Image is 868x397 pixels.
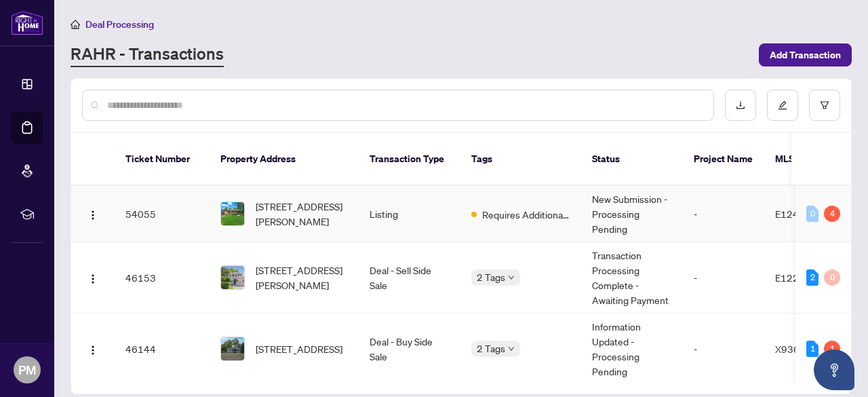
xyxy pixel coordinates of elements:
[221,337,244,360] img: thumbnail-img
[683,314,764,385] td: -
[775,271,829,284] span: E12290154
[359,314,460,385] td: Deal - Buy Side Sale
[778,100,787,110] span: edit
[806,341,818,357] div: 1
[85,18,154,31] span: Deal Processing
[809,90,840,121] button: filter
[683,133,764,186] th: Project Name
[770,44,841,66] span: Add Transaction
[221,266,244,289] img: thumbnail-img
[11,10,43,35] img: logo
[115,133,210,186] th: Ticket Number
[759,43,852,67] button: Add Transaction
[71,20,80,29] span: home
[82,338,104,360] button: Logo
[683,186,764,242] td: -
[683,242,764,314] td: -
[359,186,460,242] td: Listing
[820,100,829,110] span: filter
[736,100,745,110] span: download
[82,267,104,288] button: Logo
[256,341,342,356] span: [STREET_ADDRESS]
[115,242,210,314] td: 46153
[115,186,210,242] td: 54055
[824,206,840,222] div: 4
[764,133,846,186] th: MLS #
[477,269,505,285] span: 2 Tags
[806,269,818,286] div: 2
[256,199,348,229] span: [STREET_ADDRESS][PERSON_NAME]
[725,90,756,121] button: download
[477,341,505,356] span: 2 Tags
[508,274,515,281] span: down
[767,90,798,121] button: edit
[460,133,581,186] th: Tags
[359,242,460,314] td: Deal - Sell Side Sale
[82,203,104,225] button: Logo
[581,186,683,242] td: New Submission - Processing Pending
[115,314,210,385] td: 46144
[210,133,359,186] th: Property Address
[581,133,683,186] th: Status
[221,202,244,225] img: thumbnail-img
[814,349,854,390] button: Open asap
[482,207,570,222] span: Requires Additional Docs
[508,345,515,352] span: down
[581,314,683,385] td: Information Updated - Processing Pending
[775,208,829,220] span: E12415462
[87,210,98,221] img: Logo
[71,43,224,67] a: RAHR - Transactions
[824,269,840,286] div: 0
[359,133,460,186] th: Transaction Type
[256,263,348,292] span: [STREET_ADDRESS][PERSON_NAME]
[775,343,824,355] span: X9363984
[18,360,36,379] span: PM
[824,341,840,357] div: 1
[87,273,98,284] img: Logo
[581,242,683,314] td: Transaction Processing Complete - Awaiting Payment
[87,345,98,356] img: Logo
[806,206,818,222] div: 0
